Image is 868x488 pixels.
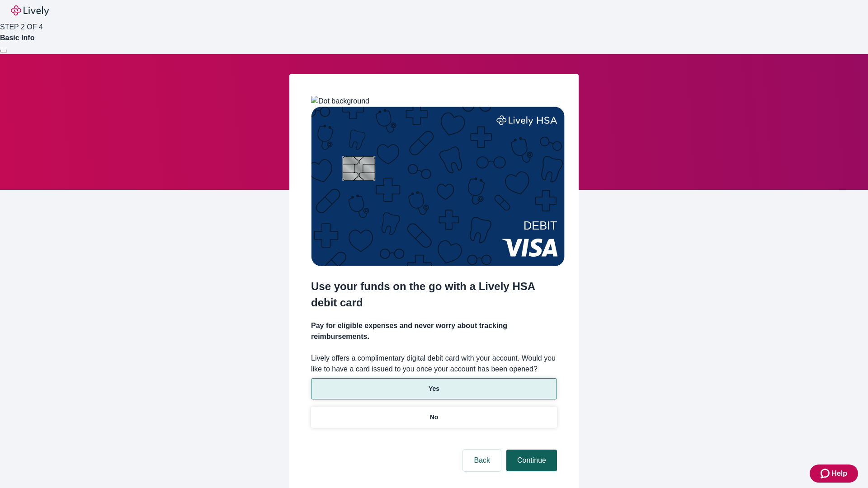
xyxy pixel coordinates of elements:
[311,278,557,311] h2: Use your funds on the go with a Lively HSA debit card
[429,384,439,394] p: Yes
[311,353,557,375] label: Lively offers a complimentary digital debit card with your account. Would you like to have a card...
[11,5,49,16] img: Lively
[311,107,565,266] img: Debit card
[311,407,557,428] button: No
[430,413,439,422] p: No
[463,450,501,471] button: Back
[506,450,557,471] button: Continue
[821,468,831,479] svg: Zendesk support icon
[311,378,557,399] button: Yes
[311,320,557,342] h4: Pay for eligible expenses and never worry about tracking reimbursements.
[831,468,847,479] span: Help
[311,96,369,107] img: Dot background
[810,465,858,483] button: Zendesk support iconHelp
